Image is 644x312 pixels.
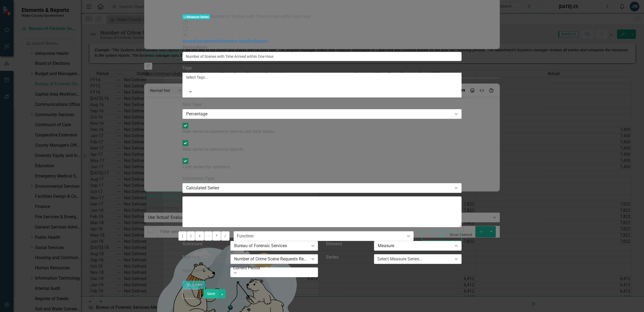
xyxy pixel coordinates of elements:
div: Select Measure Series... [377,256,422,262]
button: Save [203,289,219,298]
button: Test [422,231,462,241]
label: Series [326,254,338,260]
div: Select Tags... [186,75,458,80]
a: Calculation Map [216,39,248,44]
div: Calculated Series [186,185,452,191]
button: Insert [182,281,206,289]
label: Data Type [182,102,461,108]
label: Aggregation [182,267,206,274]
div: Lock series for updaters [182,164,230,170]
div: Function [237,233,254,239]
button: / [221,231,230,241]
a: Calculation [195,39,216,44]
button: Cancel [182,289,201,298]
label: Calculation Type [182,176,461,182]
label: Tags [182,65,461,71]
div: Number of Crime Scene Requests Received [234,256,309,262]
div: Measure [378,243,452,249]
span: Measure Series [182,14,210,19]
a: Evaluation [248,39,268,44]
button: ( [178,231,187,241]
label: Element [326,241,342,247]
label: Series Name [182,44,461,51]
button: + [195,231,204,241]
div: Hide series in summary reports [182,146,243,153]
div: Bureau of Forensic Services [234,243,309,249]
button: - [204,231,212,241]
a: Series [182,39,195,44]
input: Series Name [182,52,461,61]
span: Number of Scenes with Time Arrived within One Hour [210,14,311,19]
div: Current Period [233,265,318,271]
button: ) [187,231,195,241]
label: Scorecard [182,241,202,247]
div: Hide series in summary reports and data tables [182,129,274,135]
div: Percentage [186,111,452,117]
label: Measure [182,254,200,260]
